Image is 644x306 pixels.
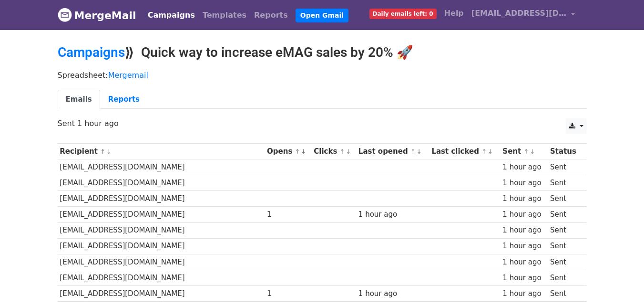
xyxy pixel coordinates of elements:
[58,191,265,207] td: [EMAIL_ADDRESS][DOMAIN_NAME]
[502,193,545,204] div: 1 hour ago
[58,118,587,128] p: Sent 1 hour ago
[502,225,545,236] div: 1 hour ago
[502,241,545,252] div: 1 hour ago
[488,148,493,155] a: ↓
[267,209,309,220] div: 1
[199,6,250,25] a: Templates
[369,9,437,19] span: Daily emails left: 0
[502,209,545,220] div: 1 hour ago
[58,159,265,175] td: [EMAIL_ADDRESS][DOMAIN_NAME]
[58,70,587,80] p: Spreadsheet:
[548,191,582,207] td: Sent
[267,288,309,299] div: 1
[440,4,468,23] a: Help
[502,162,545,173] div: 1 hour ago
[530,148,535,155] a: ↓
[481,148,487,155] a: ↑
[417,148,422,155] a: ↓
[548,144,582,159] th: Status
[144,6,199,25] a: Campaigns
[358,209,427,220] div: 1 hour ago
[58,207,265,222] td: [EMAIL_ADDRESS][DOMAIN_NAME]
[468,4,579,26] a: [EMAIL_ADDRESS][DOMAIN_NAME]
[346,148,351,155] a: ↓
[58,238,265,254] td: [EMAIL_ADDRESS][DOMAIN_NAME]
[502,257,545,268] div: 1 hour ago
[58,175,265,191] td: [EMAIL_ADDRESS][DOMAIN_NAME]
[58,44,125,60] a: Campaigns
[501,144,548,159] th: Sent
[100,90,148,109] a: Reports
[58,270,265,285] td: [EMAIL_ADDRESS][DOMAIN_NAME]
[100,148,105,155] a: ↑
[502,288,545,299] div: 1 hour ago
[58,5,136,25] a: MergeMail
[548,238,582,254] td: Sent
[548,207,582,222] td: Sent
[58,222,265,238] td: [EMAIL_ADDRESS][DOMAIN_NAME]
[108,71,148,80] a: Mergemail
[295,148,300,155] a: ↑
[58,144,265,159] th: Recipient
[523,148,529,155] a: ↑
[311,144,356,159] th: Clicks
[358,288,427,299] div: 1 hour ago
[58,285,265,301] td: [EMAIL_ADDRESS][DOMAIN_NAME]
[250,6,292,25] a: Reports
[265,144,311,159] th: Opens
[58,90,100,109] a: Emails
[548,222,582,238] td: Sent
[502,178,545,189] div: 1 hour ago
[548,175,582,191] td: Sent
[471,8,567,19] span: [EMAIL_ADDRESS][DOMAIN_NAME]
[548,254,582,270] td: Sent
[548,159,582,175] td: Sent
[106,148,112,155] a: ↓
[58,254,265,270] td: [EMAIL_ADDRESS][DOMAIN_NAME]
[340,148,345,155] a: ↑
[502,273,545,284] div: 1 hour ago
[366,4,440,23] a: Daily emails left: 0
[58,44,587,61] h2: ⟫ Quick way to increase eMAG sales by 20% 🚀
[296,9,348,22] a: Open Gmail
[548,285,582,301] td: Sent
[429,144,501,159] th: Last clicked
[58,8,72,22] img: MergeMail logo
[356,144,429,159] th: Last opened
[301,148,306,155] a: ↓
[410,148,416,155] a: ↑
[548,270,582,285] td: Sent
